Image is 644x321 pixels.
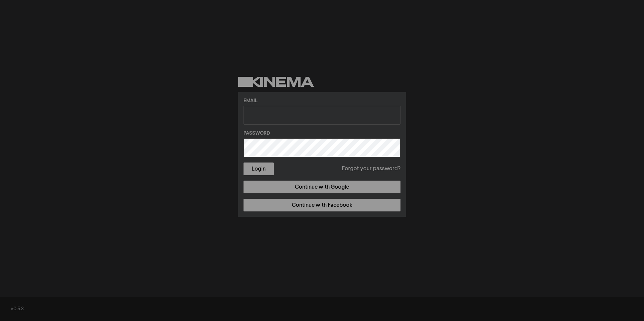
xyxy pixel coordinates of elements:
[342,165,400,173] a: Forgot your password?
[244,199,400,211] a: Continue with Facebook
[244,98,400,105] label: Email
[244,163,274,175] button: Login
[244,181,400,193] a: Continue with Google
[244,130,400,137] label: Password
[11,306,633,313] div: v0.5.8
